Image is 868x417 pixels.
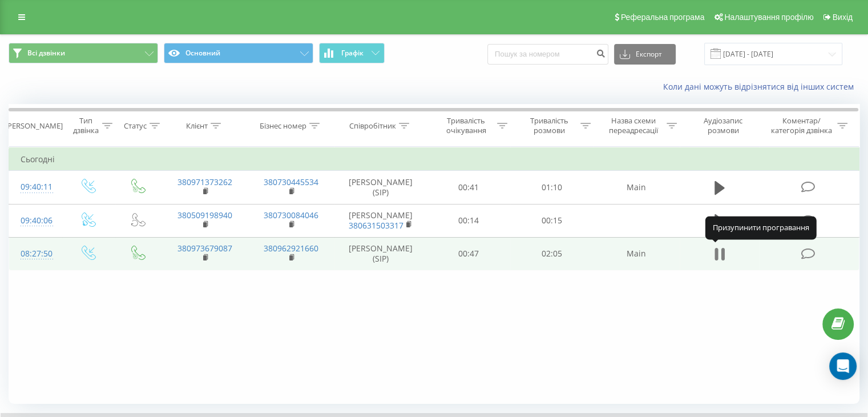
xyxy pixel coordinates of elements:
td: Main [593,237,679,270]
div: Призупинити програвання [705,216,817,239]
a: 380730445534 [264,177,318,187]
span: Вихід [833,13,853,22]
div: 09:40:11 [21,176,51,198]
a: 380962921660 [264,243,318,254]
td: 00:15 [510,204,593,237]
td: [PERSON_NAME] [334,204,427,237]
div: Open Intercom Messenger [829,352,857,380]
div: Назва схеми переадресації [604,116,664,135]
td: 00:14 [427,204,510,237]
a: 380730084046 [264,210,318,220]
button: Всі дзвінки [9,43,158,63]
td: Сьогодні [9,148,859,171]
input: Пошук за номером [487,44,608,65]
a: 380973679087 [177,243,232,254]
div: Тип дзвінка [72,116,99,135]
button: Графік [319,43,385,63]
td: [PERSON_NAME] (SIP) [334,171,427,204]
a: 380631503317 [349,220,403,231]
div: Тривалість очікування [438,116,495,135]
td: 00:41 [427,171,510,204]
td: 00:47 [427,237,510,270]
td: 02:05 [510,237,593,270]
div: Співробітник [349,121,396,131]
div: 09:40:06 [21,210,51,232]
a: Коли дані можуть відрізнятися вiд інших систем [663,81,859,92]
span: Всі дзвінки [27,49,65,58]
div: Бізнес номер [260,121,306,131]
span: Реферальна програма [621,13,705,22]
div: Коментар/категорія дзвінка [768,116,834,135]
div: [PERSON_NAME] [5,121,63,131]
span: Налаштування профілю [724,13,813,22]
a: 380509198940 [177,210,232,220]
div: Аудіозапис розмови [690,116,757,135]
td: 01:10 [510,171,593,204]
div: Тривалість розмови [520,116,578,135]
div: 08:27:50 [21,243,51,265]
button: Основний [164,43,313,63]
a: 380971373262 [177,177,232,187]
span: Графік [341,49,364,57]
td: Main [593,171,679,204]
div: Клієнт [186,121,208,131]
div: Статус [124,121,147,131]
button: Експорт [614,44,676,65]
td: [PERSON_NAME] (SIP) [334,237,427,270]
